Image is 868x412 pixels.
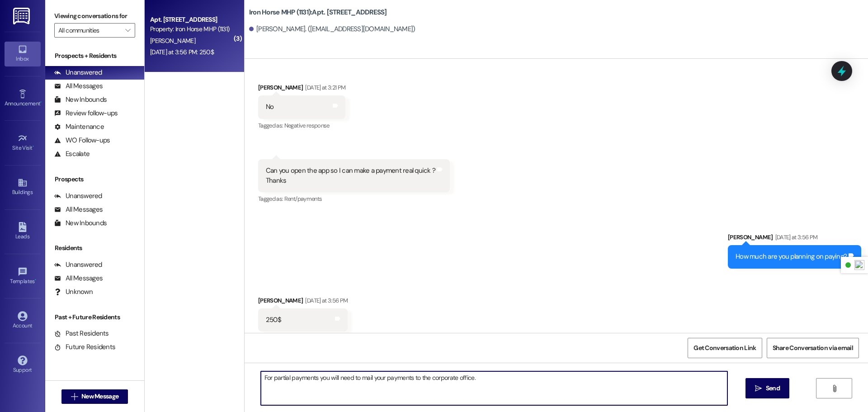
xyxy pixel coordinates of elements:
[35,277,36,283] span: •
[54,191,102,201] div: Unanswered
[54,68,102,77] div: Unanswered
[745,378,789,398] button: Send
[71,393,78,400] i: 
[45,313,144,322] div: Past + Future Residents
[54,122,104,132] div: Maintenance
[258,331,348,345] div: Tagged as:
[150,15,234,24] div: Apt. [STREET_ADDRESS]
[150,37,195,45] span: [PERSON_NAME]
[736,252,847,261] div: How much are you planning on paying?
[284,122,330,129] span: Negative response
[831,385,838,392] i: 
[33,143,34,150] span: •
[258,296,348,308] div: [PERSON_NAME]
[58,23,121,38] input: All communities
[766,384,780,393] span: Send
[5,308,41,333] a: Account
[150,48,214,56] div: [DATE] at 3:56 PM: 250$
[54,218,107,228] div: New Inbounds
[5,264,41,289] a: Templates •
[61,389,128,404] button: New Message
[5,175,41,199] a: Buildings
[54,9,135,23] label: Viewing conversations for
[249,24,415,34] div: [PERSON_NAME]. ([EMAIL_ADDRESS][DOMAIN_NAME])
[5,353,41,377] a: Support
[266,315,281,325] div: 250$
[5,219,41,244] a: Leads
[54,287,93,297] div: Unknown
[150,24,234,34] div: Property: Iron Horse MHP (1131)
[266,166,435,185] div: Can you open the app so I can make a payment real quick ? Thanks
[54,81,103,91] div: All Messages
[5,42,41,66] a: Inbox
[266,102,274,112] div: No
[45,175,144,184] div: Prospects
[54,329,109,338] div: Past Residents
[125,27,130,34] i: 
[54,342,115,352] div: Future Residents
[45,51,144,61] div: Prospects + Residents
[249,8,387,17] b: Iron Horse MHP (1131): Apt. [STREET_ADDRESS]
[258,119,346,132] div: Tagged as:
[693,343,756,353] span: Get Conversation Link
[261,371,727,405] textarea: For partial payments you will need to mail your payments to the corporate office.
[54,136,110,145] div: WO Follow-ups
[755,385,762,392] i: 
[13,8,32,24] img: ResiDesk Logo
[284,195,322,203] span: Rent/payments
[728,232,861,245] div: [PERSON_NAME]
[5,131,41,155] a: Site Visit •
[688,338,762,358] button: Get Conversation Link
[45,243,144,253] div: Residents
[54,260,102,270] div: Unanswered
[258,83,346,95] div: [PERSON_NAME]
[773,343,853,353] span: Share Conversation via email
[54,95,107,104] div: New Inbounds
[54,274,103,283] div: All Messages
[767,338,859,358] button: Share Conversation via email
[81,392,118,401] span: New Message
[40,99,42,105] span: •
[303,83,345,92] div: [DATE] at 3:21 PM
[258,192,450,205] div: Tagged as:
[54,205,103,214] div: All Messages
[54,149,90,159] div: Escalate
[773,232,818,242] div: [DATE] at 3:56 PM
[54,109,118,118] div: Review follow-ups
[303,296,348,305] div: [DATE] at 3:56 PM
